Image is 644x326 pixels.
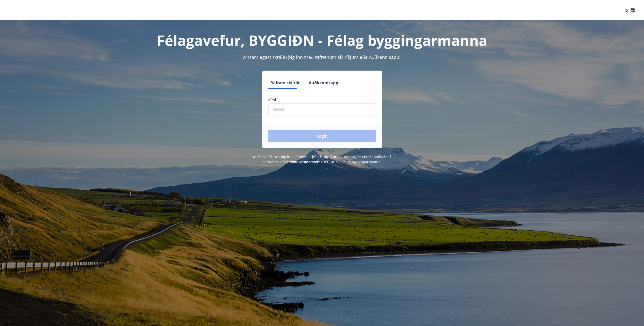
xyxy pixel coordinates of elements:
[307,77,340,89] button: Auðkennisapp
[242,54,402,60] span: Vinsamlegast skráðu þig inn með rafrænum skilríkjum eða Auðkennisappi.
[285,159,323,164] a: Persónuverndarstefna
[253,154,391,164] span: Með því að skrá þig inn samþykkir þú að upplýsingar um þig séu meðhöndlaðar í samræmi við BYGGIÐN...
[145,30,499,50] h1: Félagavefur, BYGGIÐN - Félag byggingarmanna
[622,6,638,15] button: ÍS
[268,77,303,89] button: Rafræn skilríki
[268,97,376,102] label: Sími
